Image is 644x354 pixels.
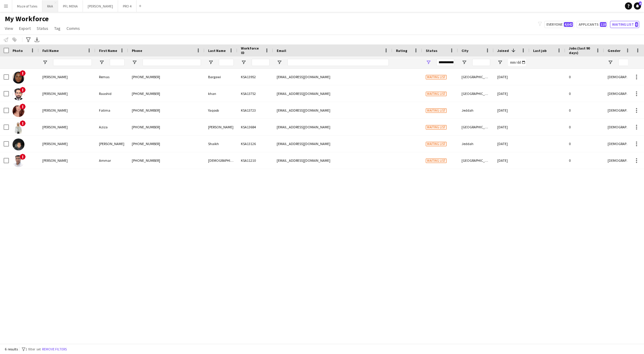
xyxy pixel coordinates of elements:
img: Raashid khan [13,88,24,100]
span: ! [20,154,26,160]
span: City [462,48,468,53]
span: Waiting list [426,125,447,130]
span: 6 [635,22,638,27]
button: Open Filter Menu [462,60,467,65]
span: Comms [66,26,80,31]
a: View [2,24,16,32]
span: Rating [396,48,407,53]
input: City Filter Input [472,59,490,66]
button: Everyone4,642 [544,21,574,28]
div: 0 [565,152,604,169]
button: Remove filters [41,346,68,353]
div: 0 [565,136,604,152]
a: Export [17,24,33,32]
input: Joined Filter Input [508,59,526,66]
span: View [5,26,13,31]
span: My Workforce [5,14,49,23]
img: Fatima Yaqoob [13,105,24,117]
input: Phone Filter Input [143,59,201,66]
button: RAA [42,0,58,12]
button: Open Filter Menu [608,60,613,65]
span: Waiting list [426,75,447,79]
button: Maze of Tales [12,0,42,12]
div: [DEMOGRAPHIC_DATA] [604,69,634,85]
img: Abdulrahman Shaikh [13,138,24,150]
div: [EMAIL_ADDRESS][DOMAIN_NAME] [273,136,392,152]
button: Open Filter Menu [42,60,48,65]
input: Last Name Filter Input [219,59,234,66]
app-action-btn: Export XLSX [33,36,41,43]
div: Ammar [95,152,128,169]
div: [GEOGRAPHIC_DATA] [458,85,494,102]
button: [PERSON_NAME] [83,0,118,12]
span: [PERSON_NAME] [42,75,68,79]
span: Joined [497,48,509,53]
a: Status [34,24,51,32]
span: [PERSON_NAME] [42,158,68,163]
span: ! [20,120,26,126]
span: Gender [608,48,620,53]
div: [PHONE_NUMBER] [128,152,205,169]
a: 8 [634,2,641,10]
div: Remas [95,69,128,85]
div: [DATE] [494,119,530,135]
div: [EMAIL_ADDRESS][DOMAIN_NAME] [273,69,392,85]
span: 4,642 [564,22,573,27]
div: Jeddah [458,102,494,118]
div: [DEMOGRAPHIC_DATA] [604,119,634,135]
input: Workforce ID Filter Input [252,59,270,66]
span: ! [20,70,26,76]
div: 0 [565,85,604,102]
div: [DEMOGRAPHIC_DATA] [205,152,237,169]
div: khan [205,85,237,102]
div: Fatima [95,102,128,118]
button: Open Filter Menu [99,60,104,65]
div: Raashid [95,85,128,102]
img: Ammar Ansari [13,155,24,167]
div: [EMAIL_ADDRESS][DOMAIN_NAME] [273,152,392,169]
div: [PHONE_NUMBER] [128,119,205,135]
div: Shaikh [205,136,237,152]
div: KSA13684 [237,119,273,135]
div: [DATE] [494,69,530,85]
button: Open Filter Menu [497,60,503,65]
div: [DATE] [494,102,530,118]
div: [GEOGRAPHIC_DATA] [458,69,494,85]
div: KSA11210 [237,152,273,169]
div: [DATE] [494,152,530,169]
span: 8 [639,1,642,5]
button: Open Filter Menu [132,60,137,65]
span: Last job [533,48,547,53]
span: Jobs (last 90 days) [569,46,593,55]
button: Applicants118 [577,21,608,28]
span: 1 filter set [25,347,41,351]
span: ! [20,104,26,110]
div: [EMAIL_ADDRESS][DOMAIN_NAME] [273,102,392,118]
span: Email [277,48,286,53]
span: Status [426,48,437,53]
div: KSA13723 [237,102,273,118]
span: [PERSON_NAME] [42,108,68,113]
div: KSA13752 [237,85,273,102]
span: Full Name [42,48,59,53]
span: Workforce ID [241,46,262,55]
div: KSA13126 [237,136,273,152]
span: Phone [132,48,142,53]
div: [GEOGRAPHIC_DATA] [458,152,494,169]
div: [DEMOGRAPHIC_DATA] [604,102,634,118]
span: Tag [54,26,61,31]
input: Email Filter Input [287,59,389,66]
div: 0 [565,119,604,135]
div: 0 [565,102,604,118]
button: Waiting list6 [610,21,639,28]
span: Waiting list [426,108,447,113]
span: [PERSON_NAME] [42,125,68,129]
span: ! [20,87,26,93]
div: 0 [565,69,604,85]
span: 118 [600,22,606,27]
div: [DEMOGRAPHIC_DATA] [604,152,634,169]
span: Photo [13,48,23,53]
div: [DATE] [494,85,530,102]
div: Aziza [95,119,128,135]
span: Export [19,26,31,31]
